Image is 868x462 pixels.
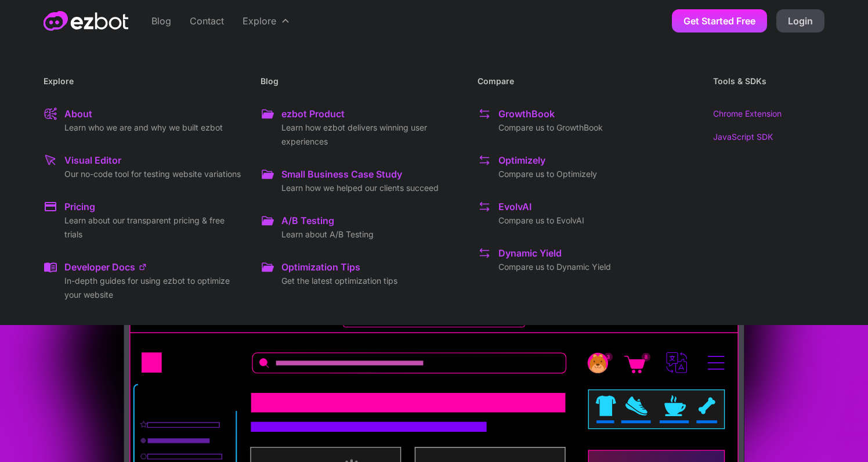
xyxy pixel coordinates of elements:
[44,195,242,246] a: PricingLearn about our transparent pricing & free trials
[498,121,603,135] p: Compare us to GrowthBook
[478,70,676,93] h4: Compare
[478,102,676,139] a: GrowthBookCompare us to GrowthBook
[261,209,459,246] a: A/B TestingLearn about A/B Testing
[498,200,531,214] div: EvolvAI
[713,107,824,121] a: Chrome Extension
[776,9,824,33] a: Login
[64,214,242,241] p: Learn about our transparent pricing & free trials
[281,274,397,288] p: Get the latest optimization tips
[44,11,128,31] a: home
[498,167,597,181] p: Compare us to Optimizely
[261,163,459,200] a: Small Business Case StudyLearn how we helped our clients succeed
[64,260,135,274] div: Developer Docs
[281,214,334,228] div: A/B Testing
[44,102,242,139] a: AboutLearn who we are and why we built ezbot
[498,107,555,121] div: GrowthBook
[64,200,95,214] div: Pricing
[281,107,345,121] div: ezbot Product
[281,260,360,274] div: Optimization Tips
[64,167,241,181] p: Our no-code tool for testing website variations
[498,246,562,260] div: Dynamic Yield
[64,274,242,302] p: In-depth guides for using ezbot to optimize your website
[672,9,767,33] a: Get Started Free
[261,70,459,93] h4: Blog
[281,167,402,181] div: Small Business Case Study
[44,255,242,306] a: Developer DocsIn-depth guides for using ezbot to optimize your website
[243,14,276,28] div: Explore
[281,181,439,195] p: Learn how we helped our clients succeed
[713,130,824,144] a: JavaScript SDK
[64,107,92,121] div: About
[498,260,611,274] p: Compare us to Dynamic Yield
[281,228,374,241] p: Learn about A/B Testing
[713,70,766,93] h4: Tools & SDKs
[44,149,242,186] a: Visual EditorOur no-code tool for testing website variations
[281,121,459,149] p: Learn how ezbot delivers winning user experiences
[478,195,676,232] a: EvolvAICompare us to EvolvAI
[498,214,584,228] p: Compare us to EvolvAI
[44,70,242,93] h4: Explore
[64,121,223,135] p: Learn who we are and why we built ezbot
[498,153,545,167] div: Optimizely
[261,102,459,153] a: ezbot ProductLearn how ezbot delivers winning user experiences
[64,153,121,167] div: Visual Editor
[478,241,676,279] a: Dynamic YieldCompare us to Dynamic Yield
[261,255,459,293] a: Optimization TipsGet the latest optimization tips
[478,149,676,186] a: OptimizelyCompare us to Optimizely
